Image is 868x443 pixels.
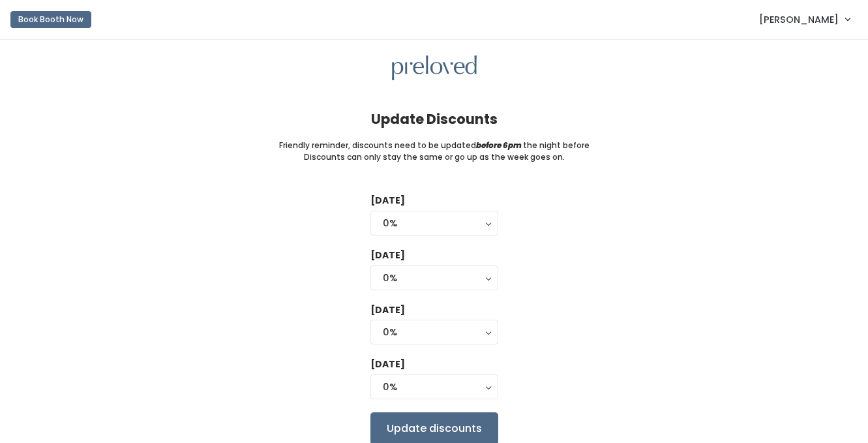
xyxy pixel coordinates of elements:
label: [DATE] [370,358,405,371]
div: 0% [383,271,486,285]
div: 0% [383,325,486,339]
small: Discounts can only stay the same or go up as the week goes on. [304,151,565,163]
button: 0% [370,320,498,344]
h4: Update Discounts [371,112,498,127]
i: before 6pm [476,140,522,151]
button: 0% [370,374,498,399]
button: 0% [370,266,498,290]
button: Book Booth Now [10,11,91,28]
button: 0% [370,211,498,236]
span: [PERSON_NAME] [759,12,839,27]
a: Book Booth Now [10,5,91,34]
div: 0% [383,216,486,230]
label: [DATE] [370,249,405,262]
label: [DATE] [370,303,405,317]
label: [DATE] [370,194,405,207]
a: [PERSON_NAME] [746,5,863,33]
img: preloved logo [392,55,477,81]
small: Friendly reminder, discounts need to be updated the night before [279,140,590,151]
div: 0% [383,380,486,394]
